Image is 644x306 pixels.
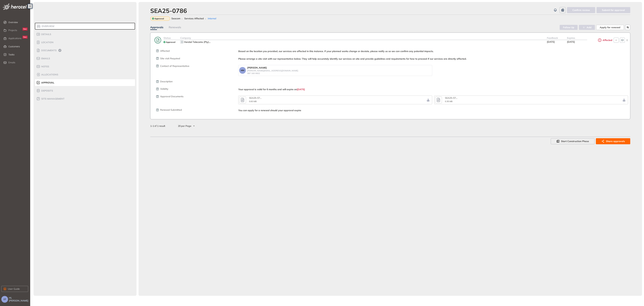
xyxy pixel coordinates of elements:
[157,124,165,127] span: 1 result
[150,7,187,14] div: SEA25-0786
[145,124,171,128] div: of
[160,108,182,111] span: Renewal Submitted
[247,70,298,72] div: [PERSON_NAME][EMAIL_ADDRESS][DOMAIN_NAME]
[249,97,262,99] div: SEA25-0786--letter.pdf
[40,65,49,68] span: Notes
[238,88,297,91] span: Your approval is valid for 6 months and will expire on
[160,50,170,52] span: Affected
[180,36,191,39] span: Company
[567,36,575,39] span: Expires
[41,25,55,28] span: Overview
[567,40,575,43] span: [DATE]
[456,96,457,99] span: ...
[249,100,257,103] span: 0.83 MB
[184,17,204,20] span: Services Affected
[9,296,29,302] span: Hi, [PERSON_NAME]
[150,25,163,29] div: Approvals
[8,37,21,40] span: Applications
[8,29,17,32] span: Projects
[1,286,28,292] button: User Guide
[22,28,28,31] div: New
[297,88,305,91] span: [DATE]
[561,139,589,143] span: Start Construction Phase
[40,33,51,36] span: Details
[8,19,28,26] span: Overview
[8,43,28,50] span: Customers
[238,109,628,112] div: You can apply for a renewal should your approval expire
[241,69,244,72] span: MM
[600,26,620,29] span: Apply for renewal
[154,17,164,20] span: Approved
[40,81,54,84] span: Approval
[164,36,171,39] span: Status
[239,67,246,74] button: MM
[445,100,452,103] span: 0.35 MB
[184,40,209,43] span: Herotel Telecoms (Pty)
[160,95,183,98] span: Approval Documents
[166,41,175,43] span: Approved
[238,57,628,60] div: Please arrange a site visit with our representative below. They will help accurately identify our...
[4,298,6,300] span: CF
[1,296,8,303] button: CF
[160,88,168,90] span: Validity
[8,61,15,64] span: Emails
[160,65,189,68] span: Contact of Representative
[184,40,211,44] button: Herotel Telecoms (Pty) Ltd
[247,66,267,69] span: [PERSON_NAME]
[602,39,612,42] span: Affected
[596,138,630,144] button: Share approvals
[547,36,558,39] span: Feedback
[209,40,210,43] span: ...
[171,17,180,20] span: Seacom
[22,36,28,39] div: New
[160,80,173,83] span: Description
[8,51,28,58] span: Tasks
[150,124,154,127] strong: 1 - 1
[596,25,624,30] button: Apply for renewal
[40,49,57,52] span: Documents
[547,40,555,43] span: [DATE]
[249,96,260,99] span: SEA25-07
[8,287,20,291] span: User Guide
[40,89,53,92] span: Deposits
[40,41,53,44] span: Location
[3,3,27,10] img: logo
[40,97,65,100] span: site-management
[551,138,595,144] button: Start Construction Phase
[247,72,298,75] div: 087 160 0602
[160,57,180,60] span: Site visit Required
[445,96,456,99] span: SEA25-07
[445,97,458,99] div: SEA25-0786--map.pdf
[260,96,261,99] span: ...
[40,57,50,60] span: Emails
[606,139,625,143] span: Share approvals
[238,50,628,53] div: Based on the location you provided, our services are affected in this instance. If your planned w...
[208,17,216,20] span: Internal
[184,41,210,43] div: Herotel Telecoms (Pty) Ltd
[169,25,181,29] div: Renewals
[40,73,58,76] span: allocations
